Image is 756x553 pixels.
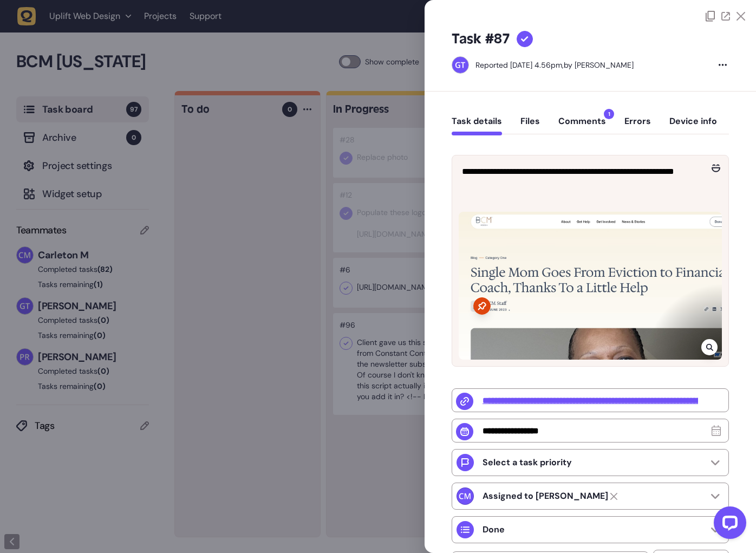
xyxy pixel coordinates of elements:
[558,116,606,135] button: Comments
[483,491,608,502] strong: Carleton M
[452,116,502,135] button: Task details
[475,60,564,70] div: Reported [DATE] 4.56pm,
[483,524,505,535] p: Done
[705,502,751,548] iframe: LiveChat chat widget
[624,116,651,135] button: Errors
[520,116,540,135] button: Files
[669,116,717,135] button: Device info
[604,109,614,119] span: 1
[483,457,572,468] p: Select a task priority
[475,60,634,70] div: by [PERSON_NAME]
[452,57,468,73] img: Graham Thompson
[452,30,510,48] h5: Task #87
